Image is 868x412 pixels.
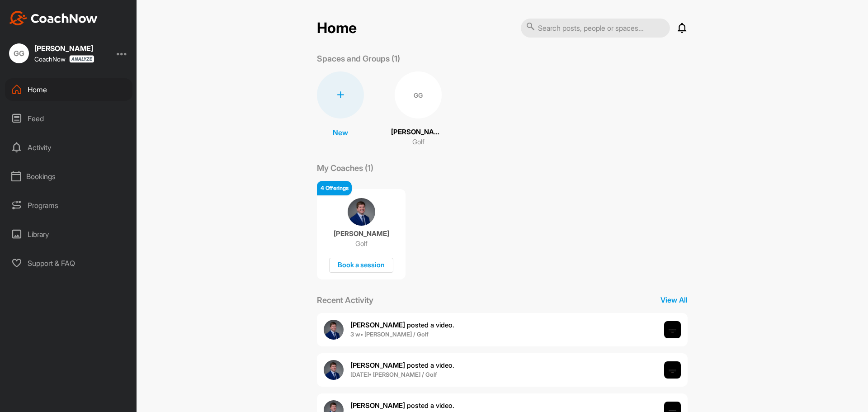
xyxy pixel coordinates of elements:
img: CoachNow analyze [69,55,94,63]
b: 3 w • [PERSON_NAME] / Golf [350,331,429,338]
div: Book a session [329,258,393,273]
b: [PERSON_NAME] [350,401,405,410]
input: Search posts, people or spaces... [521,19,670,38]
b: [PERSON_NAME] [350,321,405,329]
p: Golf [412,137,425,147]
span: posted a video . [350,401,454,410]
p: View All [660,294,688,305]
p: My Coaches (1) [317,162,373,174]
div: GG [395,71,442,118]
span: posted a video . [350,321,454,329]
img: post image [664,361,681,379]
div: [PERSON_NAME] [34,45,94,52]
p: Golf [355,239,368,248]
h2: Home [317,19,357,37]
b: [PERSON_NAME] [350,361,405,369]
a: GG[PERSON_NAME]Golf [391,71,445,147]
img: CoachNow [9,11,98,25]
p: New [333,127,348,138]
div: Programs [5,194,132,217]
div: CoachNow [34,55,94,63]
div: Activity [5,136,132,159]
b: [DATE] • [PERSON_NAME] / Golf [350,371,437,378]
div: 4 Offerings [317,181,352,195]
div: GG [9,43,29,63]
img: post image [664,321,681,338]
img: user avatar [324,360,344,380]
div: Feed [5,107,132,130]
div: Support & FAQ [5,252,132,275]
p: Recent Activity [317,294,373,306]
div: Bookings [5,165,132,188]
div: Home [5,78,132,101]
p: [PERSON_NAME] [334,229,389,238]
div: Library [5,223,132,246]
p: Spaces and Groups (1) [317,52,400,65]
img: user avatar [324,320,344,340]
img: coach avatar [348,198,375,226]
p: [PERSON_NAME] [391,127,445,137]
span: posted a video . [350,361,454,369]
